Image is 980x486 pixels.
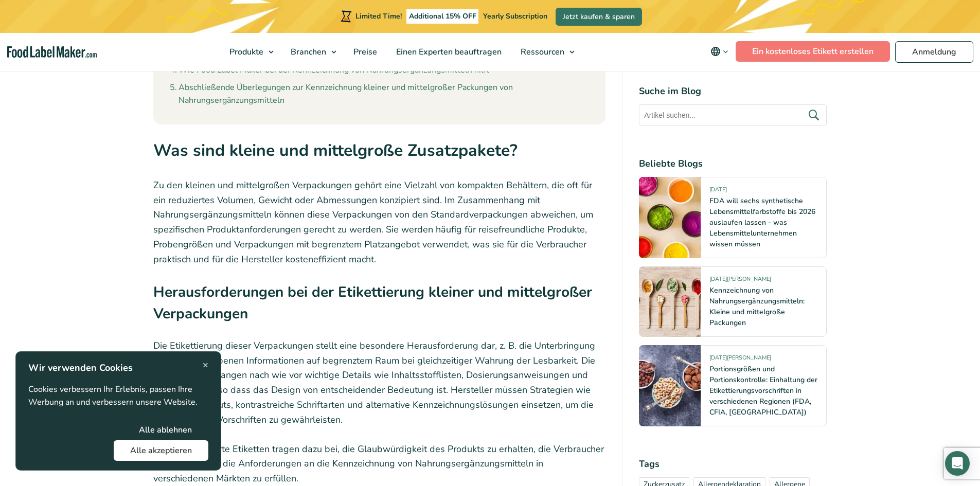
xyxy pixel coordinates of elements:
a: Portionsgrößen und Portionskontrolle: Einhaltung der Etikettierungsvorschriften in verschiedenen ... [709,364,817,417]
h4: Tags [639,457,827,471]
button: Alle akzeptieren [114,440,208,461]
span: × [203,358,208,372]
h4: Suche im Blog [639,84,827,98]
p: Richtig formatierte Etiketten tragen dazu bei, die Glaubwürdigkeit des Produkts zu erhalten, die ... [153,442,606,486]
a: FDA will sechs synthetische Lebensmittelfarbstoffe bis 2026 auslaufen lassen - was Lebensmittelun... [709,196,815,249]
button: Alle ablehnen [122,420,208,440]
a: Kennzeichnung von Nahrungsergänzungsmitteln: Kleine und mittelgroße Packungen [709,285,805,328]
span: Produkte [226,46,264,58]
input: Artikel suchen... [639,104,827,126]
span: Yearly Subscription [483,11,547,21]
h4: Beliebte Blogs [639,157,827,171]
span: [DATE] [709,186,727,197]
strong: Was sind kleine und mittelgroße Zusatzpakete? [153,139,518,161]
a: Produkte [220,33,279,71]
a: Einen Experten beauftragen [387,33,509,71]
span: Ressourcen [518,46,565,58]
p: Die Etikettierung dieser Verpackungen stellt eine besondere Herausforderung dar, z. B. die Unterb... [153,338,606,427]
span: Additional 15% OFF [406,9,479,24]
a: Ein kostenloses Etikett erstellen [736,41,890,62]
p: Zu den kleinen und mittelgroßen Verpackungen gehört eine Vielzahl von kompakten Behältern, die of... [153,178,606,267]
span: [DATE][PERSON_NAME] [709,354,771,366]
a: Jetzt kaufen & sparen [556,8,642,26]
span: Preise [350,46,378,58]
a: Branchen [281,33,342,71]
strong: Wir verwenden Cookies [28,362,133,374]
a: Preise [344,33,384,71]
a: Anmeldung [895,41,973,63]
a: Abschließende Überlegungen zur Kennzeichnung kleiner und mittelgroßer Packungen von Nahrungsergän... [170,81,590,107]
span: [DATE][PERSON_NAME] [709,275,771,287]
strong: Herausforderungen bei der Etikettierung kleiner und mittelgroßer Verpackungen [153,282,592,323]
span: Limited Time! [355,11,402,21]
span: Einen Experten beauftragen [393,46,503,58]
div: Open Intercom Messenger [945,451,970,476]
span: Branchen [288,46,327,58]
p: Cookies verbessern Ihr Erlebnis, passen Ihre Werbung an und verbessern unsere Website. [28,383,208,409]
a: Ressourcen [511,33,580,71]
